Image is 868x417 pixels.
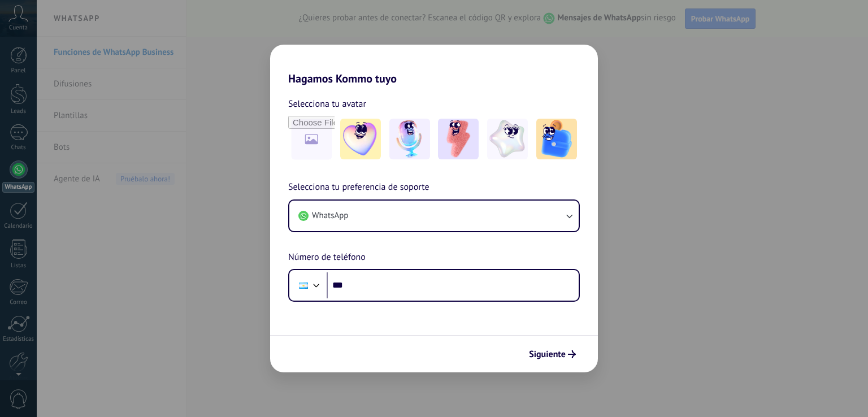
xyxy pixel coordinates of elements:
button: WhatsApp [289,201,579,231]
div: Argentina: + 54 [293,273,314,297]
span: WhatsApp [312,210,348,221]
img: -3.jpeg [438,119,479,159]
span: Selecciona tu avatar [288,97,366,111]
img: -5.jpeg [536,119,577,159]
img: -1.jpeg [340,119,381,159]
img: -4.jpeg [487,119,528,159]
img: -2.jpeg [389,119,430,159]
span: Siguiente [529,350,566,358]
span: Número de teléfono [288,250,366,265]
h2: Hagamos Kommo tuyo [270,45,598,85]
button: Siguiente [524,345,581,364]
span: Selecciona tu preferencia de soporte [288,180,429,195]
